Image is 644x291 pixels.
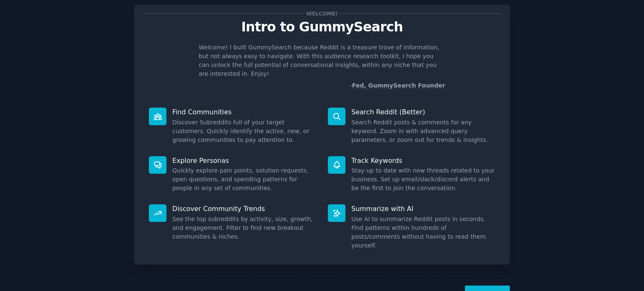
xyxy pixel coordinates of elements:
[172,215,316,241] dd: See the top subreddits by activity, size, growth, and engagement. Filter to find new breakout com...
[350,81,445,90] div: -
[351,118,495,144] dd: Search Reddit posts & comments for any keyword. Zoom in with advanced query parameters, or zoom o...
[305,9,339,18] span: Welcome!
[351,156,495,165] p: Track Keywords
[351,204,495,213] p: Summarize with AI
[172,108,316,116] p: Find Communities
[172,166,316,193] dd: Quickly explore pain points, solution requests, open questions, and spending patterns for people ...
[143,20,501,34] p: Intro to GummySearch
[352,82,445,89] a: Fed, GummySearch Founder
[199,43,445,78] p: Welcome! I built GummySearch because Reddit is a treasure trove of information, but not always ea...
[172,156,316,165] p: Explore Personas
[172,204,316,213] p: Discover Community Trends
[351,215,495,250] dd: Use AI to summarize Reddit posts in seconds. Find patterns within hundreds of posts/comments with...
[172,118,316,144] dd: Discover Subreddits full of your target customers. Quickly identify the active, new, or growing c...
[351,166,495,193] dd: Stay up to date with new threads related to your business. Set up email/slack/discord alerts and ...
[351,108,495,116] p: Search Reddit (Better)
